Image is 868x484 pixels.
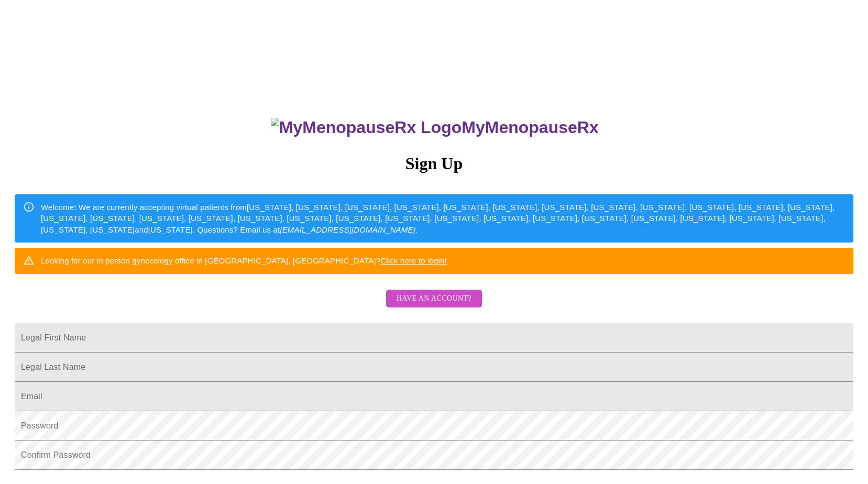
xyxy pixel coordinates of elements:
img: MyMenopauseRx Logo [271,118,462,137]
a: Have an account? [383,301,485,310]
button: Have an account? [386,290,482,308]
h3: Sign Up [15,154,853,173]
h3: MyMenopauseRx [16,118,854,137]
a: Click here to login! [380,256,447,265]
div: Welcome! We are currently accepting virtual patients from [US_STATE], [US_STATE], [US_STATE], [US... [41,197,845,239]
em: [EMAIL_ADDRESS][DOMAIN_NAME] [280,225,415,234]
div: Looking for our in person gynecology office in [GEOGRAPHIC_DATA], [GEOGRAPHIC_DATA]? [41,251,447,270]
span: Have an account? [397,292,471,305]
